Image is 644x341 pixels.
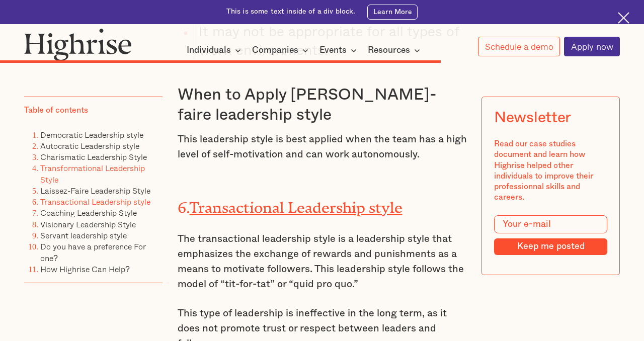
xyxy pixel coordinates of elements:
[319,44,360,56] div: Events
[367,5,418,20] a: Learn More
[40,229,127,241] a: Servant leadership style
[178,231,467,292] p: The transactional leadership style is a leadership style that emphasizes the exchange of rewards ...
[252,44,311,56] div: Companies
[368,44,423,56] div: Resources
[40,217,136,230] a: Visionary Leadership Style
[494,109,571,127] div: Newsletter
[178,84,467,125] h3: When to Apply [PERSON_NAME]-faire leadership style
[40,128,143,140] a: Democratic Leadership style
[189,199,402,209] a: Transactional Leadership style
[187,44,231,56] div: Individuals
[319,44,347,56] div: Events
[178,132,467,162] p: This leadership style is best applied when the team has a high level of self-motivation and can w...
[178,194,467,214] h2: 6.
[368,44,410,56] div: Resources
[494,238,607,255] input: Keep me posted
[478,37,560,56] a: Schedule a demo
[494,215,607,233] input: Your e-mail
[40,206,137,219] a: Coaching Leadership Style
[24,28,132,61] img: Highrise logo
[494,215,607,255] form: Modal Form
[40,262,130,275] a: How Highrise Can Help?
[40,161,145,185] a: Transformational Leadership Style
[187,44,244,56] div: Individuals
[40,150,147,163] a: Charismatic Leadership Style
[40,195,150,208] a: Transactional Leadership style
[40,240,146,264] a: Do you have a preference For one?
[40,139,139,152] a: Autocratic Leadership style
[252,44,298,56] div: Companies
[40,184,150,197] a: Laissez-Faire Leadership Style
[24,105,88,116] div: Table of contents
[494,139,607,203] div: Read our case studies document and learn how Highrise helped other individuals to improve their p...
[618,12,629,24] img: Cross icon
[564,37,620,57] a: Apply now
[226,7,356,17] div: This is some text inside of a div block.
